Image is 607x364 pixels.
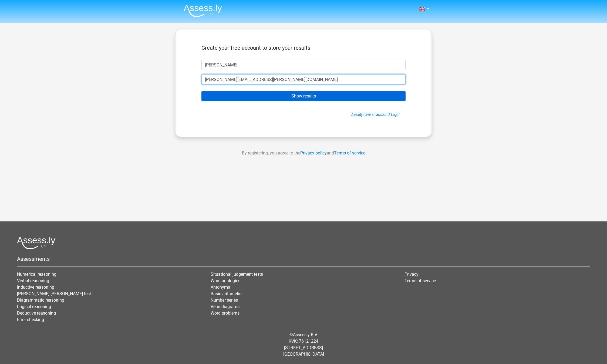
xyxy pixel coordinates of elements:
a: Word problems [211,311,240,316]
a: Privacy [404,272,419,277]
h5: Create your free account to store your results [201,45,406,51]
a: Basic arithmetic [211,291,241,296]
a: Diagrammatic reasoning [17,298,64,303]
a: Number series [211,298,238,303]
input: Email [201,74,406,85]
h5: Assessments [17,256,590,262]
input: Show results [201,91,406,101]
a: Inductive reasoning [17,285,54,290]
a: Assessly B.V. [293,332,318,337]
a: Deductive reasoning [17,311,56,316]
a: Logical reasoning [17,304,51,309]
a: Situational judgement tests [211,272,263,277]
a: Antonyms [211,285,230,290]
a: [PERSON_NAME] [PERSON_NAME] test [17,291,91,296]
input: First name [201,60,406,70]
a: Venn diagrams [211,304,240,309]
a: Terms of service [334,150,365,156]
img: Assessly logo [17,237,55,249]
a: Error checking [17,317,44,322]
img: Assessly [184,4,222,17]
a: Word analogies [211,278,240,283]
div: © KVK: 76121224 [STREET_ADDRESS] [GEOGRAPHIC_DATA] [13,327,594,362]
a: Privacy policy [300,150,327,156]
a: Terms of service [404,278,436,283]
a: Numerical reasoning [17,272,56,277]
a: Verbal reasoning [17,278,49,283]
a: Already have an account? Login [351,113,399,117]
